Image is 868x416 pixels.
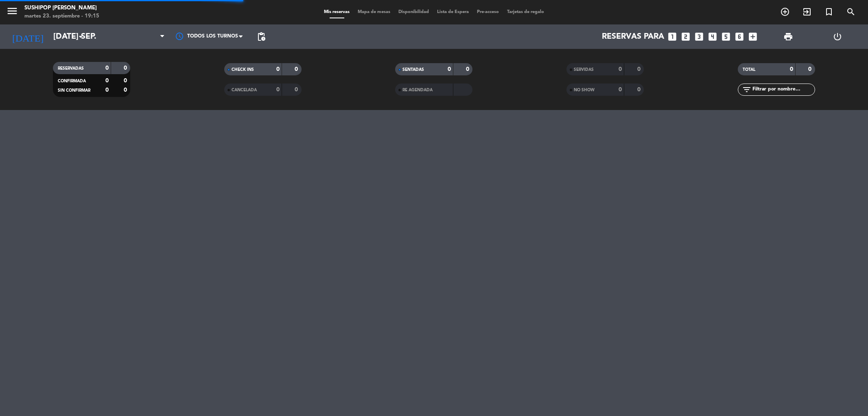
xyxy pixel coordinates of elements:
strong: 0 [808,66,813,72]
i: add_box [748,31,758,42]
span: RESERVADAS [58,66,84,70]
i: filter_list [742,85,752,95]
strong: 0 [124,87,129,93]
span: Tarjetas de regalo [503,10,548,14]
input: Filtrar por nombre... [752,85,815,94]
span: SIN CONFIRMAR [58,88,90,92]
span: Reservas para [602,32,664,42]
span: SERVIDAS [574,68,594,72]
strong: 0 [448,66,451,72]
strong: 0 [619,66,622,72]
strong: 0 [619,87,622,92]
i: add_circle_outline [780,7,790,17]
span: NO SHOW [574,88,595,92]
span: Lista de Espera [433,10,473,14]
div: LOG OUT [813,24,862,49]
strong: 0 [276,87,280,92]
span: Disponibilidad [394,10,433,14]
strong: 0 [105,78,109,84]
button: menu [6,5,18,20]
span: CHECK INS [232,68,254,72]
i: arrow_drop_down [76,32,85,42]
strong: 0 [295,87,300,92]
span: TOTAL [743,68,755,72]
i: power_settings_new [833,32,842,42]
i: turned_in_not [824,7,834,17]
span: print [783,32,793,42]
span: CANCELADA [232,88,257,92]
span: CONFIRMADA [58,79,86,83]
span: pending_actions [256,32,266,42]
i: [DATE] [6,28,49,46]
i: search [846,7,856,17]
div: martes 23. septiembre - 19:15 [24,12,99,20]
i: looks_5 [721,31,731,42]
i: looks_two [680,31,691,42]
i: menu [6,5,18,17]
i: looks_4 [707,31,718,42]
i: looks_3 [694,31,704,42]
strong: 0 [105,65,109,71]
i: exit_to_app [802,7,812,17]
strong: 0 [124,78,129,84]
span: Pre-acceso [473,10,503,14]
strong: 0 [276,66,280,72]
i: looks_6 [734,31,745,42]
strong: 0 [790,66,793,72]
strong: 0 [637,87,642,92]
strong: 0 [466,66,471,72]
i: looks_one [667,31,678,42]
strong: 0 [637,66,642,72]
span: RE AGENDADA [402,88,433,92]
span: Mis reservas [320,10,354,14]
span: Mapa de mesas [354,10,394,14]
strong: 0 [124,65,129,71]
div: Sushipop [PERSON_NAME] [24,4,99,12]
strong: 0 [105,87,109,93]
strong: 0 [295,66,300,72]
span: SENTADAS [402,68,424,72]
